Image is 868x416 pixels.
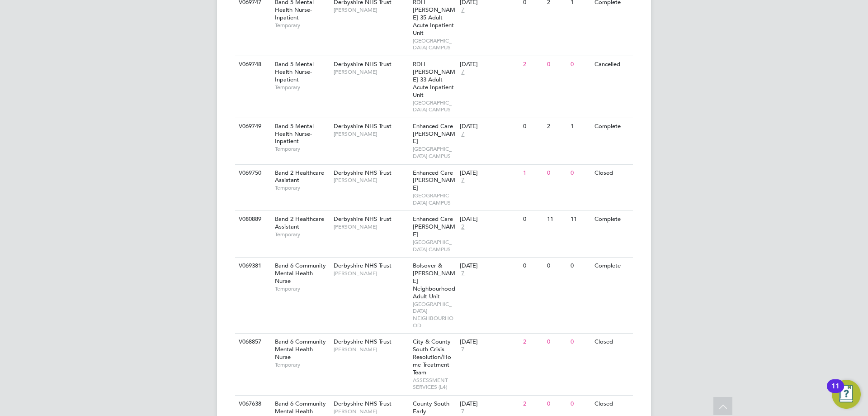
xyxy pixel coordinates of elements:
[275,262,326,285] span: Band 6 Community Mental Health Nurse
[460,130,466,138] span: 7
[568,165,592,182] div: 0
[592,118,632,135] div: Complete
[521,56,544,73] div: 2
[545,258,568,274] div: 0
[460,338,519,346] div: [DATE]
[236,334,268,350] div: V068857
[275,84,329,91] span: Temporary
[413,192,456,206] span: [GEOGRAPHIC_DATA] CAMPUS
[275,285,329,292] span: Temporary
[592,56,632,73] div: Cancelled
[236,56,268,73] div: V069748
[460,68,466,76] span: 7
[334,223,408,230] span: [PERSON_NAME]
[521,334,544,350] div: 2
[545,118,568,135] div: 2
[334,346,408,353] span: [PERSON_NAME]
[236,118,268,135] div: V069749
[460,270,466,277] span: 7
[568,334,592,350] div: 0
[413,145,456,159] span: [GEOGRAPHIC_DATA] CAMPUS
[521,258,544,274] div: 0
[460,346,466,354] span: 7
[832,380,861,409] button: Open Resource Center, 11 new notifications
[413,99,456,113] span: [GEOGRAPHIC_DATA] CAMPUS
[275,231,329,238] span: Temporary
[545,396,568,412] div: 0
[236,396,268,412] div: V067638
[568,56,592,73] div: 0
[275,169,324,184] span: Band 2 Healthcare Assistant
[413,37,456,51] span: [GEOGRAPHIC_DATA] CAMPUS
[521,396,544,412] div: 2
[275,215,324,230] span: Band 2 Healthcare Assistant
[413,338,451,376] span: City & County South Crisis Resolution/Home Treatment Team
[460,400,519,408] div: [DATE]
[831,386,840,398] div: 11
[334,408,408,415] span: [PERSON_NAME]
[460,123,519,130] div: [DATE]
[592,211,632,228] div: Complete
[334,215,392,223] span: Derbyshire NHS Trust
[413,169,455,192] span: Enhanced Care [PERSON_NAME]
[460,61,519,68] div: [DATE]
[413,215,455,238] span: Enhanced Care [PERSON_NAME]
[334,6,408,14] span: [PERSON_NAME]
[236,211,268,228] div: V080889
[545,334,568,350] div: 0
[460,262,519,270] div: [DATE]
[413,60,455,99] span: RDH [PERSON_NAME] 33 Adult Acute Inpatient Unit
[334,270,408,277] span: [PERSON_NAME]
[521,165,544,182] div: 1
[545,165,568,182] div: 0
[413,301,456,329] span: [GEOGRAPHIC_DATA] NEIGHBOURHOOD
[275,22,329,29] span: Temporary
[275,145,329,153] span: Temporary
[592,396,632,412] div: Closed
[334,338,392,345] span: Derbyshire NHS Trust
[275,184,329,191] span: Temporary
[545,56,568,73] div: 0
[275,361,329,368] span: Temporary
[334,122,392,130] span: Derbyshire NHS Trust
[568,396,592,412] div: 0
[413,377,456,391] span: ASSESSMENT SERVICES (L4)
[236,165,268,182] div: V069750
[460,169,519,177] div: [DATE]
[413,122,455,145] span: Enhanced Care [PERSON_NAME]
[334,262,392,269] span: Derbyshire NHS Trust
[568,258,592,274] div: 0
[545,211,568,228] div: 11
[334,60,392,68] span: Derbyshire NHS Trust
[592,334,632,350] div: Closed
[236,258,268,274] div: V069381
[592,258,632,274] div: Complete
[275,338,326,361] span: Band 6 Community Mental Health Nurse
[413,239,456,253] span: [GEOGRAPHIC_DATA] CAMPUS
[460,215,519,223] div: [DATE]
[460,177,466,184] span: 7
[568,118,592,135] div: 1
[592,165,632,182] div: Closed
[521,211,544,228] div: 0
[334,169,392,177] span: Derbyshire NHS Trust
[460,6,466,14] span: 7
[334,177,408,184] span: [PERSON_NAME]
[521,118,544,135] div: 0
[334,400,392,407] span: Derbyshire NHS Trust
[568,211,592,228] div: 11
[413,262,455,300] span: Bolsover & [PERSON_NAME] Neighbourhood Adult Unit
[275,60,314,83] span: Band 5 Mental Health Nurse-Inpatient
[460,408,466,416] span: 7
[334,68,408,76] span: [PERSON_NAME]
[460,223,466,231] span: 2
[334,130,408,138] span: [PERSON_NAME]
[275,122,314,145] span: Band 5 Mental Health Nurse-Inpatient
